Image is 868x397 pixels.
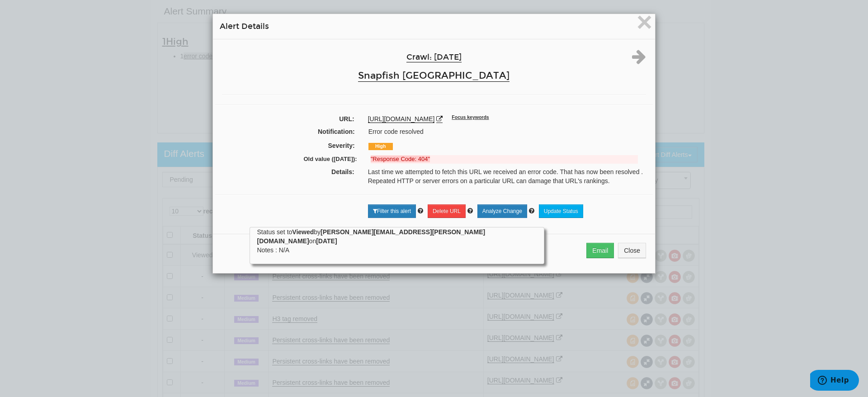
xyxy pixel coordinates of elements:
[368,204,416,218] a: Filter this alert
[632,57,646,64] a: Next alert
[637,7,652,37] span: ×
[220,21,648,32] h4: Alert Details
[810,370,859,392] iframe: Opens a widget where you can find more information
[217,141,362,150] label: Severity:
[316,237,337,245] strong: [DATE]
[223,155,364,164] label: Old value ([DATE]):
[358,70,509,82] a: Snapfish [GEOGRAPHIC_DATA]
[215,114,361,123] label: URL:
[217,127,362,136] label: Notification:
[292,228,314,236] strong: Viewed
[539,204,583,218] a: Update Status
[371,156,430,162] strong: "Response Code: 404"
[368,143,393,150] span: High
[362,127,651,136] div: Error code resolved
[618,243,646,258] button: Close
[361,167,653,185] div: Last time we attempted to fetch this URL we received an error code. That has now been resolved . ...
[477,204,527,218] a: Analyze Change
[428,204,466,218] a: Delete URL
[637,14,652,33] button: Close
[257,228,485,245] strong: [PERSON_NAME][EMAIL_ADDRESS][PERSON_NAME][DOMAIN_NAME]
[368,115,435,123] a: [URL][DOMAIN_NAME]
[215,167,361,176] label: Details:
[586,243,614,258] button: Email
[257,227,537,255] div: Status set to by on Notes : N/A
[452,114,489,120] sup: Focus keywords
[406,52,462,62] a: Crawl: [DATE]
